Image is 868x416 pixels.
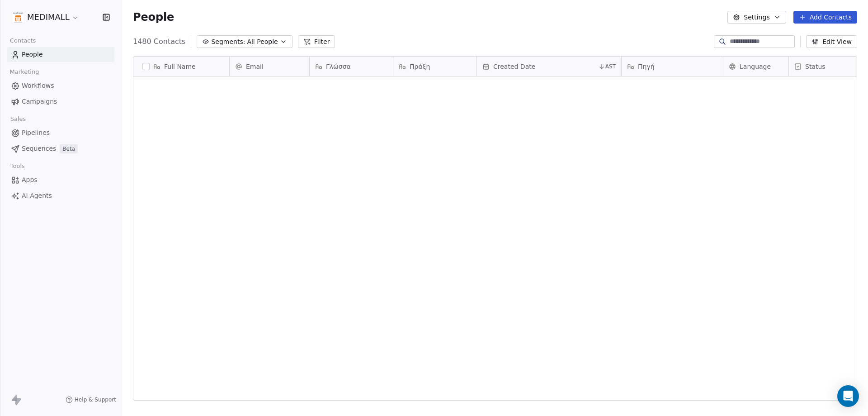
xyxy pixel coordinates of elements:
[22,191,52,201] span: AI Agents
[805,62,826,71] span: Status
[740,62,771,71] span: Language
[22,50,43,59] span: People
[6,159,28,173] span: Tools
[7,94,114,109] a: Campaigns
[22,81,54,91] span: Workflows
[806,35,857,48] button: Edit View
[133,10,174,24] span: People
[326,62,351,71] span: Γλώσσα
[164,62,196,71] span: Full Name
[133,36,185,47] span: 1480 Contacts
[393,57,476,76] div: Πράξη
[75,396,116,403] span: Help & Support
[727,11,786,24] button: Settings
[789,57,861,76] div: Status
[7,78,114,93] a: Workflows
[22,175,38,185] span: Apps
[133,57,229,76] div: Full Name
[246,62,264,71] span: Email
[247,37,278,47] span: All People
[310,57,393,76] div: Γλώσσα
[7,141,114,156] a: SequencesBeta
[837,385,859,407] div: Open Intercom Messenger
[230,57,309,76] div: Email
[22,97,57,106] span: Campaigns
[60,144,78,153] span: Beta
[477,57,621,76] div: Created DateAST
[638,62,655,71] span: Πηγή
[7,172,114,187] a: Apps
[605,63,616,70] span: AST
[410,62,430,71] span: Πράξη
[7,47,114,62] a: People
[793,11,857,24] button: Add Contacts
[6,34,40,48] span: Contacts
[493,62,535,71] span: Created Date
[7,125,114,140] a: Pipelines
[22,128,50,138] span: Pipelines
[6,65,43,79] span: Marketing
[211,37,245,47] span: Segments:
[298,35,335,48] button: Filter
[133,77,230,401] div: grid
[7,188,114,203] a: AI Agents
[66,396,116,403] a: Help & Support
[6,112,30,126] span: Sales
[11,10,81,25] button: MEDIMALL
[22,144,56,153] span: Sequences
[622,57,723,76] div: Πηγή
[13,12,24,23] img: Medimall%20logo%20(2).1.jpg
[27,11,70,23] span: MEDIMALL
[723,57,788,76] div: Language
